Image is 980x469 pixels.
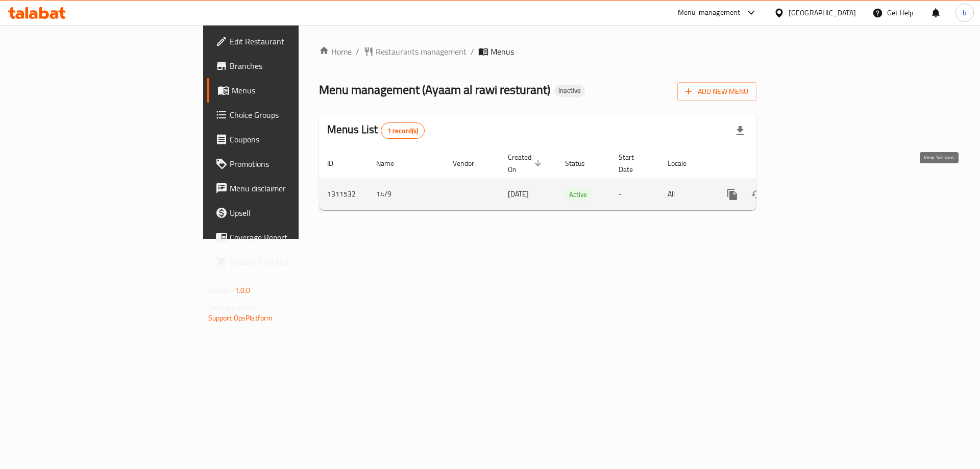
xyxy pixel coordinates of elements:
[720,182,745,207] button: more
[381,122,425,139] div: Total records count
[554,85,585,97] div: Inactive
[668,157,700,169] span: Locale
[508,151,545,176] span: Created On
[678,7,741,19] div: Menu-management
[207,103,367,127] a: Choice Groups
[208,311,273,325] a: Support.OpsPlatform
[208,301,255,314] span: Get support on:
[491,45,514,58] span: Menus
[207,54,367,78] a: Branches
[376,45,467,58] span: Restaurants management
[327,157,347,169] span: ID
[230,133,359,145] span: Coupons
[207,201,367,225] a: Upsell
[207,152,367,176] a: Promotions
[207,225,367,250] a: Coverage Report
[232,84,359,96] span: Menus
[789,7,856,18] div: [GEOGRAPHIC_DATA]
[235,284,251,297] span: 1.0.0
[565,188,591,201] div: Active
[712,148,826,179] th: Actions
[745,182,769,207] button: Change Status
[230,35,359,47] span: Edit Restaurant
[508,187,529,201] span: [DATE]
[376,157,407,169] span: Name
[619,151,647,176] span: Start Date
[327,122,425,139] h2: Menus List
[207,29,367,54] a: Edit Restaurant
[230,158,359,170] span: Promotions
[381,126,425,136] span: 1 record(s)
[363,45,467,58] a: Restaurants management
[368,179,445,210] td: 14/9
[207,78,367,103] a: Menus
[728,118,752,143] div: Export file
[453,157,487,169] span: Vendor
[230,109,359,121] span: Choice Groups
[319,148,826,210] table: enhanced table
[565,157,598,169] span: Status
[230,207,359,219] span: Upsell
[230,60,359,72] span: Branches
[685,85,748,98] span: Add New Menu
[207,127,367,152] a: Coupons
[319,45,756,58] nav: breadcrumb
[230,231,359,243] span: Coverage Report
[319,78,550,101] span: Menu management ( Ayaam al rawi resturant )
[610,179,659,210] td: -
[207,176,367,201] a: Menu disclaimer
[565,189,591,201] span: Active
[677,82,756,101] button: Add New Menu
[230,182,359,194] span: Menu disclaimer
[208,284,233,297] span: Version:
[963,7,966,18] span: b
[471,45,474,58] li: /
[230,256,359,268] span: Grocery Checklist
[554,86,585,95] span: Inactive
[207,250,367,274] a: Grocery Checklist
[659,179,712,210] td: All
